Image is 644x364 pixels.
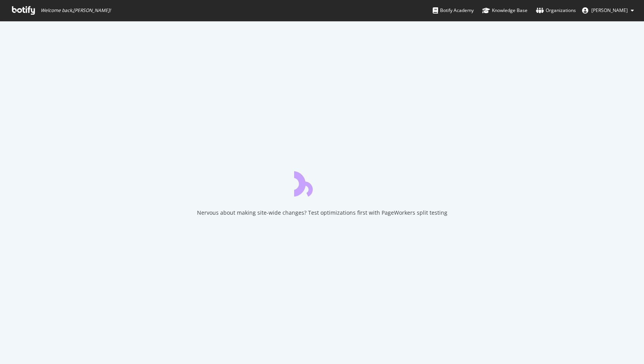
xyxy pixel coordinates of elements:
[294,169,350,197] div: animation
[536,7,576,14] div: Organizations
[576,4,640,17] button: [PERSON_NAME]
[433,7,474,14] div: Botify Academy
[41,7,111,14] span: Welcome back, [PERSON_NAME] !
[197,209,447,217] div: Nervous about making site-wide changes? Test optimizations first with PageWorkers split testing
[591,7,628,14] span: Kevin Contreras
[482,7,528,14] div: Knowledge Base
